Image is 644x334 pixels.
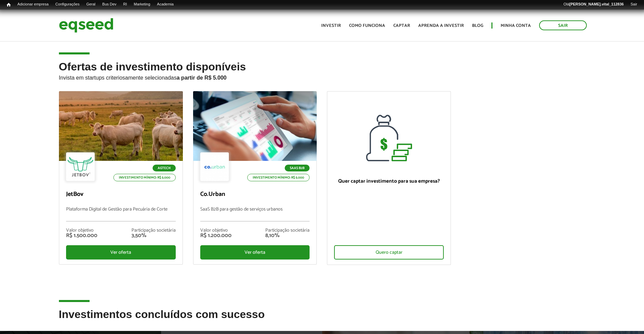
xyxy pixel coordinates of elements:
[154,2,177,7] a: Academia
[7,2,11,7] span: Início
[334,178,444,184] p: Quer captar investimento para sua empresa?
[59,73,585,81] p: Invista em startups criteriosamente selecionadas
[52,2,83,7] a: Configurações
[66,228,97,233] div: Valor objetivo
[66,207,176,221] p: Plataforma Digital de Gestão para Pecuária de Corte
[349,23,385,28] a: Como funciona
[539,20,587,30] a: Sair
[501,23,531,28] a: Minha conta
[418,23,464,28] a: Aprenda a investir
[99,2,120,7] a: Bus Dev
[131,228,176,233] div: Participação societária
[334,245,444,260] div: Quero captar
[83,2,99,7] a: Geral
[66,233,97,238] div: R$ 1.500.000
[200,228,232,233] div: Valor objetivo
[153,165,176,171] p: Agtech
[327,91,451,265] a: Quer captar investimento para sua empresa? Quero captar
[113,174,176,181] p: Investimento mínimo: R$ 5.000
[393,23,410,28] a: Captar
[200,245,310,260] div: Ver oferta
[569,2,624,6] strong: [PERSON_NAME].vital_112836
[130,2,154,7] a: Marketing
[131,233,176,238] div: 3,50%
[59,61,585,91] h2: Ofertas de investimento disponíveis
[66,245,176,260] div: Ver oferta
[59,308,585,331] h2: Investimentos concluídos com sucesso
[59,91,183,265] a: Agtech Investimento mínimo: R$ 5.000 JetBov Plataforma Digital de Gestão para Pecuária de Corte V...
[59,16,113,34] img: EqSeed
[3,2,14,8] a: Início
[120,2,130,7] a: RI
[560,2,627,7] a: Olá[PERSON_NAME].vital_112836
[627,2,641,7] a: Sair
[200,191,310,198] p: Co.Urban
[66,191,176,198] p: JetBov
[472,23,483,28] a: Blog
[247,174,310,181] p: Investimento mínimo: R$ 5.000
[200,207,310,221] p: SaaS B2B para gestão de serviços urbanos
[177,75,227,81] strong: a partir de R$ 5.000
[14,2,52,7] a: Adicionar empresa
[200,233,232,238] div: R$ 1.200.000
[193,91,317,265] a: SaaS B2B Investimento mínimo: R$ 5.000 Co.Urban SaaS B2B para gestão de serviços urbanos Valor ob...
[265,228,310,233] div: Participação societária
[321,23,341,28] a: Investir
[285,165,310,171] p: SaaS B2B
[265,233,310,238] div: 8,10%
